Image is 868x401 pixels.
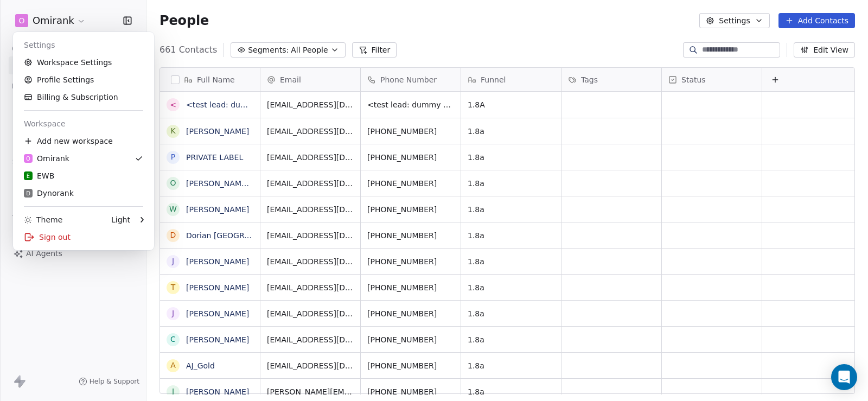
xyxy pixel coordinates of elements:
a: [PERSON_NAME] [186,335,249,344]
span: Email [280,74,301,85]
span: [PHONE_NUMBER] [367,360,454,371]
div: J [172,256,174,267]
a: Billing & Subscription [17,88,150,106]
div: Workspace [17,115,150,132]
span: D [26,189,30,198]
div: EWB [24,170,54,181]
span: Tools [8,210,34,226]
span: Full Name [197,74,235,85]
div: Theme [24,214,62,225]
span: 1.8a [468,178,554,189]
div: J [172,308,174,319]
span: [PHONE_NUMBER] [367,334,454,345]
div: Add new workspace [17,132,150,150]
div: T [171,282,176,293]
div: < [170,99,176,111]
span: E [27,172,30,180]
span: [EMAIL_ADDRESS][DOMAIN_NAME] [267,204,354,215]
span: 1.8a [468,334,554,345]
span: [EMAIL_ADDRESS][DOMAIN_NAME] [267,99,354,110]
button: Filter [352,42,397,58]
a: <test lead: dummy data for full_name> [186,100,338,109]
span: 1.8a [468,204,554,215]
div: Full Name [160,68,260,91]
a: [PERSON_NAME] [186,205,249,214]
span: [PERSON_NAME][EMAIL_ADDRESS][DOMAIN_NAME] [267,386,354,397]
span: [PHONE_NUMBER] [367,386,454,397]
a: Dorian [GEOGRAPHIC_DATA] [186,231,293,240]
div: C [170,334,176,345]
span: Phone Number [380,74,437,85]
span: Funnel [481,74,506,85]
div: D [170,230,176,241]
span: AI Agents [26,248,62,259]
div: A [170,360,176,371]
span: [EMAIL_ADDRESS][DOMAIN_NAME] [267,178,354,189]
a: [PERSON_NAME] [PERSON_NAME] [186,179,315,188]
span: 1.8a [468,126,554,137]
button: Edit View [794,42,855,58]
div: Sign out [17,228,150,246]
span: Status [681,74,706,85]
span: <test lead: dummy data for phone> [367,99,454,110]
div: O [170,177,176,189]
div: Dynorank [24,188,74,199]
div: P [171,151,175,163]
span: [PHONE_NUMBER] [367,256,454,267]
a: AJ_Gold [186,361,215,370]
span: [PHONE_NUMBER] [367,308,454,319]
a: [PERSON_NAME] [186,127,249,136]
span: Contacts [7,41,48,57]
div: Omirank [24,153,69,164]
span: [EMAIL_ADDRESS][DOMAIN_NAME] [267,126,354,137]
a: [PERSON_NAME] [186,257,249,266]
span: 1.8a [468,256,554,267]
span: 661 Contacts [159,43,217,56]
span: 1.8a [468,308,554,319]
a: Workspace Settings [17,54,150,71]
a: [PERSON_NAME] [186,309,249,318]
div: grid [160,92,260,394]
div: Phone Number [361,68,461,91]
span: [PHONE_NUMBER] [367,152,454,163]
div: Light [111,214,130,225]
a: [PERSON_NAME] [186,283,249,292]
span: 1.8a [468,282,554,293]
div: Email [260,68,360,91]
span: All People [291,44,328,56]
div: K [170,125,175,137]
a: PRIVATE LABEL [186,153,243,162]
span: Segments: [248,44,289,56]
span: [PHONE_NUMBER] [367,178,454,189]
button: Settings [699,13,769,28]
span: O [26,155,30,163]
span: Help & Support [90,377,139,386]
span: [EMAIL_ADDRESS][DOMAIN_NAME] [267,334,354,345]
span: 1.8a [468,386,554,397]
span: 1.8A [468,99,554,110]
span: 1.8a [468,152,554,163]
span: [EMAIL_ADDRESS][DOMAIN_NAME] [267,152,354,163]
span: 1.8a [468,230,554,241]
div: grid [260,92,856,394]
a: [PERSON_NAME] [186,387,249,396]
span: [EMAIL_ADDRESS][DOMAIN_NAME] [267,308,354,319]
div: Status [662,68,762,91]
span: [EMAIL_ADDRESS][DOMAIN_NAME] [267,256,354,267]
span: Sales [8,154,36,170]
span: People [159,12,209,29]
div: Funnel [461,68,561,91]
span: [EMAIL_ADDRESS][DOMAIN_NAME] [267,230,354,241]
span: [PHONE_NUMBER] [367,204,454,215]
div: Tags [561,68,661,91]
div: J [172,386,174,397]
span: [PHONE_NUMBER] [367,230,454,241]
button: Add Contacts [778,13,855,28]
div: W [169,203,177,215]
span: [PHONE_NUMBER] [367,282,454,293]
span: Tags [581,74,598,85]
span: [PHONE_NUMBER] [367,126,454,137]
span: [EMAIL_ADDRESS][DOMAIN_NAME] [267,282,354,293]
span: [EMAIL_ADDRESS][DOMAIN_NAME] [267,360,354,371]
div: Open Intercom Messenger [831,364,857,390]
